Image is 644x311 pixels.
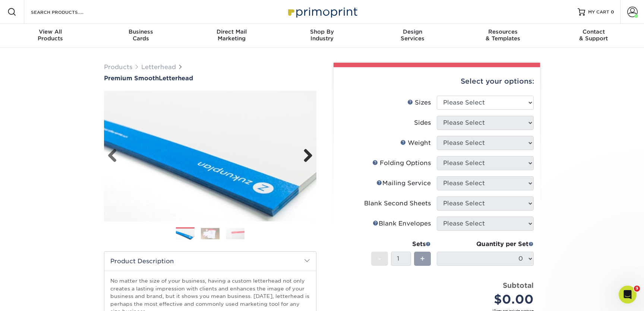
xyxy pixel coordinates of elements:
[186,24,277,48] a: Direct MailMarketing
[442,290,534,308] div: $0.00
[277,24,367,48] a: Shop ByIndustry
[96,28,186,42] div: Cards
[104,75,159,82] span: Premium Smooth
[5,28,96,35] span: View All
[588,9,609,15] span: MY CART
[371,240,431,249] div: Sets
[104,252,316,271] h2: Product Description
[458,24,548,48] a: Resources& Templates
[367,24,458,48] a: DesignServices
[104,83,316,230] img: Premium Smooth 01
[437,240,534,249] div: Quantity per Set
[141,63,176,71] a: Letterhead
[277,28,367,42] div: Industry
[277,28,367,35] span: Shop By
[619,286,637,304] iframe: Intercom live chat
[30,7,103,16] input: SEARCH PRODUCTS.....
[367,28,458,35] span: Design
[420,253,425,264] span: +
[186,28,277,35] span: Direct Mail
[201,228,220,239] img: Letterhead 02
[372,159,431,168] div: Folding Options
[414,118,431,127] div: Sides
[364,199,431,208] div: Blank Second Sheets
[5,24,96,48] a: View AllProducts
[611,9,614,15] span: 0
[376,179,431,188] div: Mailing Service
[96,24,186,48] a: BusinessCards
[378,253,381,264] span: -
[458,28,548,42] div: & Templates
[2,288,63,308] iframe: Google Customer Reviews
[5,28,96,42] div: Products
[104,75,316,82] h1: Letterhead
[400,139,431,147] div: Weight
[367,28,458,42] div: Services
[186,28,277,42] div: Marketing
[226,228,244,239] img: Letterhead 03
[634,286,640,292] span: 9
[503,281,534,289] strong: Subtotal
[104,75,316,82] a: Premium SmoothLetterhead
[548,24,639,48] a: Contact& Support
[176,228,195,241] img: Letterhead 01
[373,219,431,228] div: Blank Envelopes
[340,67,534,96] div: Select your options:
[104,63,132,71] a: Products
[285,4,359,20] img: Primoprint
[407,98,431,107] div: Sizes
[548,28,639,42] div: & Support
[96,28,186,35] span: Business
[458,28,548,35] span: Resources
[548,28,639,35] span: Contact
